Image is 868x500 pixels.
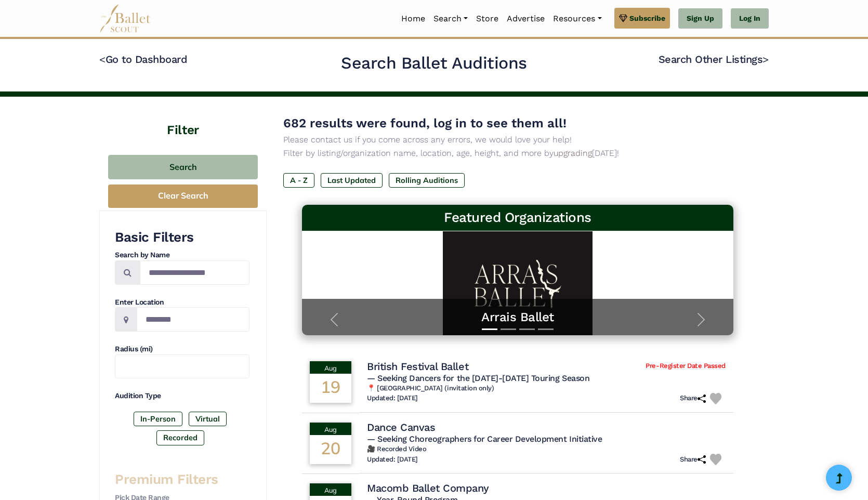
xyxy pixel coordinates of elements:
[367,360,468,373] h4: British Festival Ballet
[619,12,627,24] img: gem.svg
[310,374,351,403] div: 19
[549,8,606,30] a: Resources
[680,455,706,464] h6: Share
[140,260,249,285] input: Search by names...
[99,52,106,65] code: <
[762,52,769,65] code: >
[646,362,725,371] span: Pre-Register Date Passed
[310,361,351,374] div: Aug
[283,147,752,160] p: Filter by listing/organization name, location, age, height, and more by [DATE]!
[115,297,249,308] h4: Enter Location
[283,133,752,147] p: Please contact us if you come across any errors, we would love your help!
[367,384,726,393] h6: 📍 [GEOGRAPHIC_DATA] (invitation only)
[614,8,670,29] a: Subscribe
[367,420,435,434] h4: Dance Canvas
[659,53,769,65] a: Search Other Listings>
[137,307,249,332] input: Location
[472,8,503,30] a: Store
[341,52,527,74] h2: Search Ballet Auditions
[134,412,182,426] label: In-Person
[554,148,592,158] a: upgrading
[367,434,602,444] span: — Seeking Choreographers for Career Development Initiative
[482,323,497,335] button: Slide 1
[115,344,249,354] h4: Radius (mi)
[389,173,465,188] label: Rolling Auditions
[367,455,418,464] h6: Updated: [DATE]
[680,394,706,403] h6: Share
[310,483,351,496] div: Aug
[731,8,769,29] a: Log In
[156,430,204,445] label: Recorded
[321,173,383,188] label: Last Updated
[310,435,351,464] div: 20
[397,8,429,30] a: Home
[519,323,535,335] button: Slide 3
[115,471,249,489] h3: Premium Filters
[189,412,227,426] label: Virtual
[310,209,725,227] h3: Featured Organizations
[629,12,665,24] span: Subscribe
[99,53,187,65] a: <Go to Dashboard
[501,323,516,335] button: Slide 2
[115,229,249,246] h3: Basic Filters
[367,481,489,495] h4: Macomb Ballet Company
[115,391,249,401] h4: Audition Type
[115,250,249,260] h4: Search by Name
[367,445,726,454] h6: 🎥 Recorded Video
[312,309,723,325] a: Arrais Ballet
[283,116,567,130] span: 682 results were found, log in to see them all!
[367,394,418,403] h6: Updated: [DATE]
[678,8,722,29] a: Sign Up
[310,423,351,435] div: Aug
[108,185,258,208] button: Clear Search
[283,173,314,188] label: A - Z
[538,323,554,335] button: Slide 4
[429,8,472,30] a: Search
[108,155,258,179] button: Search
[99,97,267,139] h4: Filter
[503,8,549,30] a: Advertise
[367,373,589,383] span: — Seeking Dancers for the [DATE]-[DATE] Touring Season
